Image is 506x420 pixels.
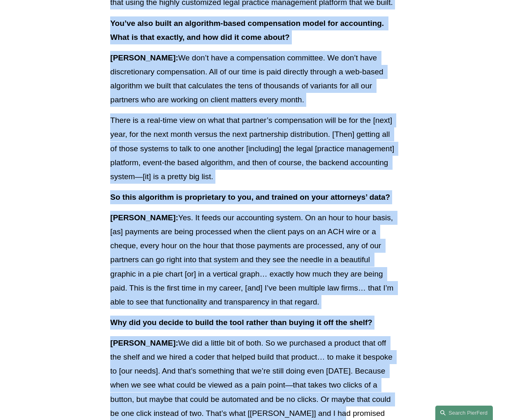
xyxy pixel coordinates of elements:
[110,113,395,184] p: There is a real-time view on what that partner’s compensation will be for the [next] year, for th...
[110,19,386,42] strong: You’ve also built an algorithm-based compensation model for accounting. What is that exactly, and...
[110,213,178,222] strong: [PERSON_NAME]:
[110,211,395,309] p: Yes. It feeds our accounting system. On an hour to hour basis, [as] payments are being processed ...
[110,193,390,201] strong: So this algorithm is proprietary to you, and trained on your attorneys’ data?
[435,406,493,420] a: Search this site
[110,339,178,347] strong: [PERSON_NAME]:
[110,51,395,107] p: We don’t have a compensation committee. We don’t have discretionary compensation. All of our time...
[110,53,178,62] strong: [PERSON_NAME]:
[110,318,372,327] strong: Why did you decide to build the tool rather than buying it off the shelf?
